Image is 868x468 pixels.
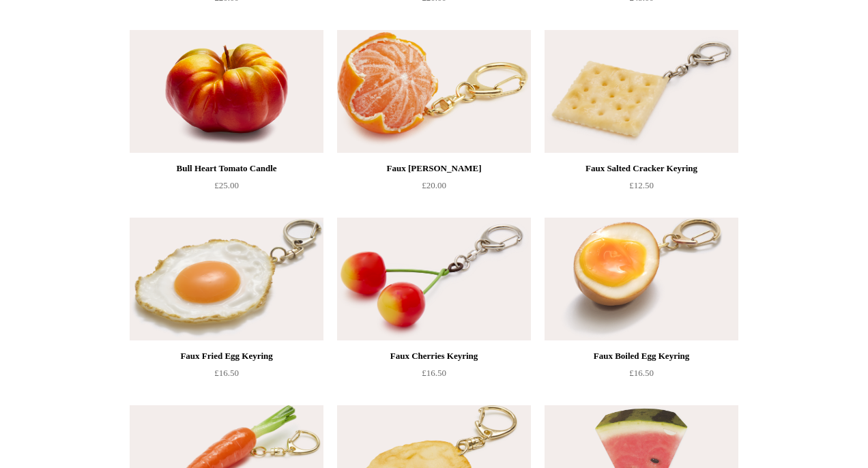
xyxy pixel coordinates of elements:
a: Faux Cherries Keyring Faux Cherries Keyring [337,218,531,340]
span: £16.50 [214,368,239,378]
div: Bull Heart Tomato Candle [133,160,320,177]
span: £12.50 [629,180,654,190]
a: Faux Boiled Egg Keyring £16.50 [545,348,738,404]
span: £20.00 [422,180,446,190]
a: Faux Fried Egg Keyring Faux Fried Egg Keyring [130,218,323,340]
span: £25.00 [214,180,239,190]
a: Faux [PERSON_NAME] £20.00 [337,160,531,216]
a: Bull Heart Tomato Candle Bull Heart Tomato Candle [130,30,323,153]
div: Faux Salted Cracker Keyring [548,160,735,177]
span: £16.50 [629,368,654,378]
div: Faux Boiled Egg Keyring [548,348,735,364]
img: Faux Boiled Egg Keyring [545,218,738,340]
img: Faux Cherries Keyring [337,218,531,340]
a: Faux Fried Egg Keyring £16.50 [130,348,323,404]
div: Faux Cherries Keyring [341,348,527,364]
img: Faux Clementine Keyring [337,30,531,153]
div: Faux [PERSON_NAME] [341,160,527,177]
img: Faux Salted Cracker Keyring [545,30,738,153]
a: Faux Clementine Keyring Faux Clementine Keyring [337,30,531,153]
img: Faux Fried Egg Keyring [130,218,323,340]
a: Faux Salted Cracker Keyring £12.50 [545,160,738,216]
a: Bull Heart Tomato Candle £25.00 [130,160,323,216]
div: Faux Fried Egg Keyring [133,348,320,364]
a: Faux Salted Cracker Keyring Faux Salted Cracker Keyring [545,30,738,153]
span: £16.50 [422,368,446,378]
img: Bull Heart Tomato Candle [130,30,323,153]
a: Faux Boiled Egg Keyring Faux Boiled Egg Keyring [545,218,738,340]
a: Faux Cherries Keyring £16.50 [337,348,531,404]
